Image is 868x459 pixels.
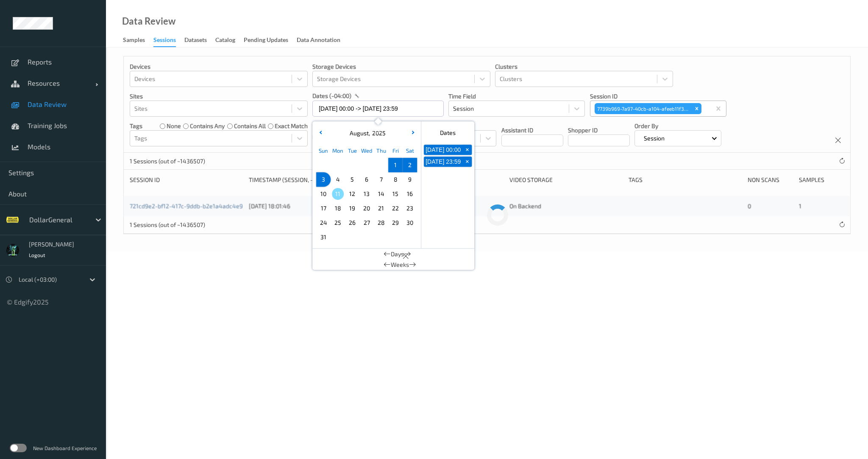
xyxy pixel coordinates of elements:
p: 1 Sessions (out of ~1436507) [130,221,205,229]
span: 27 [361,217,373,229]
span: 20 [361,202,373,214]
div: Choose Wednesday August 06 of 2025 [359,172,374,187]
div: Choose Monday August 25 of 2025 [331,216,345,230]
p: Session [641,134,668,143]
span: Weeks [391,260,409,269]
a: Samples [123,34,153,46]
p: Shopper ID [568,126,630,134]
p: Clusters [495,62,673,71]
span: 4 [332,174,344,185]
div: Session ID [130,176,243,184]
p: Time Field [448,92,585,101]
div: On Backend [509,202,623,210]
div: Choose Thursday August 28 of 2025 [374,216,388,230]
p: Order By [634,122,721,130]
div: Choose Wednesday September 03 of 2025 [359,230,374,244]
span: 1 [799,202,801,210]
p: Storage Devices [312,62,490,71]
div: Choose Sunday August 17 of 2025 [316,201,331,216]
div: Data Annotation [297,36,340,46]
a: Data Annotation [297,34,349,46]
div: Datasets [184,36,207,46]
div: Timestamp (Session, -04:00) [249,176,384,184]
span: 16 [404,188,416,200]
div: Choose Wednesday August 27 of 2025 [359,216,374,230]
label: exact match [275,122,308,130]
div: Catalog [215,36,235,46]
div: Choose Sunday August 24 of 2025 [316,216,331,230]
span: 6 [361,174,373,185]
div: Choose Monday August 18 of 2025 [331,201,345,216]
span: 5 [346,174,358,185]
div: Choose Saturday August 16 of 2025 [403,187,417,201]
div: Sessions [153,36,176,47]
div: Choose Friday August 29 of 2025 [388,216,403,230]
span: 0 [748,202,751,210]
div: Remove 7739b969-7a97-40cb-a104-afeeb11f30c7 [692,103,701,114]
span: + [463,146,472,154]
div: Choose Tuesday August 05 of 2025 [345,172,359,187]
span: 15 [389,188,401,200]
span: 11 [332,188,344,200]
p: Session ID [590,92,726,101]
span: 28 [375,217,387,229]
a: 721cd9e2-bf12-417c-9ddb-b2e1a4adc4e9 [130,202,243,210]
button: + [462,157,472,167]
div: Choose Sunday July 27 of 2025 [316,158,331,172]
span: 29 [389,217,401,229]
div: Choose Friday August 08 of 2025 [388,172,403,187]
span: 2 [404,159,416,171]
div: Choose Thursday August 14 of 2025 [374,187,388,201]
span: 12 [346,188,358,200]
div: Choose Sunday August 03 of 2025 [316,172,331,187]
div: Choose Friday August 01 of 2025 [388,158,403,172]
div: Thu [374,143,388,158]
span: 18 [332,202,344,214]
span: 17 [317,202,329,214]
div: Mon [331,143,345,158]
div: Choose Thursday July 31 of 2025 [374,158,388,172]
span: Days [391,250,404,258]
div: Choose Saturday August 09 of 2025 [403,172,417,187]
a: Pending Updates [244,34,297,46]
button: + [462,145,472,155]
div: Choose Monday July 28 of 2025 [331,158,345,172]
p: Tags [130,122,142,130]
span: 25 [332,217,344,229]
button: [DATE] 23:59 [424,157,462,167]
span: 30 [404,217,416,229]
div: Fri [388,143,403,158]
span: 22 [389,202,401,214]
button: [DATE] 00:00 [424,145,462,155]
a: Sessions [153,34,184,47]
span: 10 [317,188,329,200]
span: 9 [404,174,416,185]
div: Wed [359,143,374,158]
div: Choose Thursday August 21 of 2025 [374,201,388,216]
p: dates (-04:00) [312,92,351,100]
div: Choose Wednesday August 13 of 2025 [359,187,374,201]
span: 23 [404,202,416,214]
div: Choose Monday August 11 of 2025 [331,187,345,201]
div: Non Scans [748,176,793,184]
div: Choose Monday September 01 of 2025 [331,230,345,244]
div: Choose Thursday August 07 of 2025 [374,172,388,187]
span: 31 [317,231,329,243]
span: 19 [346,202,358,214]
div: Choose Sunday August 31 of 2025 [316,230,331,244]
div: Choose Tuesday August 19 of 2025 [345,201,359,216]
div: , [348,129,386,137]
label: none [167,122,181,130]
span: 7 [375,174,387,185]
span: 2025 [370,129,386,137]
span: 26 [346,217,358,229]
span: 1 [389,159,401,171]
div: Choose Monday August 04 of 2025 [331,172,345,187]
div: Dates [421,125,474,141]
div: Choose Wednesday August 20 of 2025 [359,201,374,216]
div: Choose Sunday August 10 of 2025 [316,187,331,201]
div: Choose Saturday August 23 of 2025 [403,201,417,216]
div: Choose Saturday September 06 of 2025 [403,230,417,244]
div: Choose Tuesday August 26 of 2025 [345,216,359,230]
span: 24 [317,217,329,229]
